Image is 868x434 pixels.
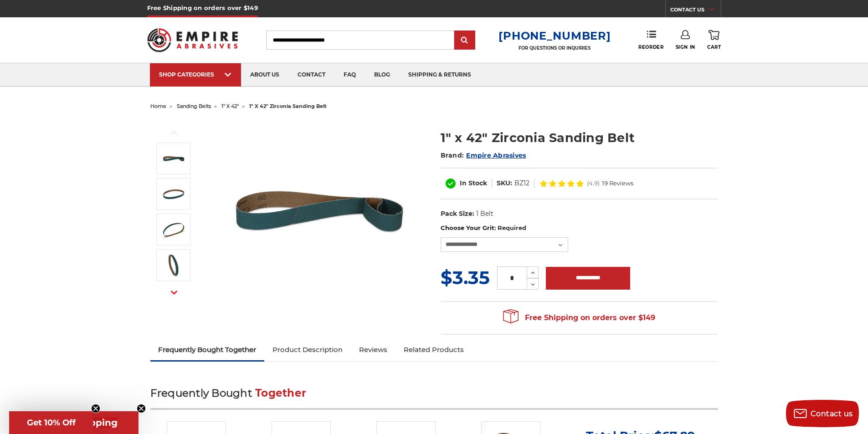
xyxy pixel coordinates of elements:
a: Cart [707,30,721,50]
span: Sign In [676,44,695,50]
img: 1" x 42" Sanding Belt Zirc [162,218,185,241]
a: [PHONE_NUMBER] [498,29,611,42]
span: Contact us [811,409,853,418]
span: Together [255,387,306,399]
label: Choose Your Grit: [441,224,718,233]
img: 1" x 42" Zirconia Belt [162,147,185,170]
span: $3.35 [441,266,490,289]
button: Contact us [786,400,859,427]
dt: SKU: [497,179,512,188]
span: Free Shipping on orders over $149 [503,309,655,327]
a: blog [365,63,399,87]
small: Required [498,224,526,231]
a: Frequently Bought Together [150,340,265,360]
img: Empire Abrasives [147,22,238,58]
dd: BZ12 [514,179,529,188]
a: Reorder [638,30,663,50]
span: Reorder [638,44,663,50]
dt: Pack Size: [441,209,474,219]
div: Get 10% OffClose teaser [9,411,93,434]
span: 19 Reviews [602,180,633,186]
dd: 1 Belt [476,209,493,219]
img: 1" x 42" - Zirconia Sanding Belt [162,254,185,276]
span: Get 10% Off [27,418,76,428]
span: Cart [707,44,721,50]
a: sanding belts [177,103,211,109]
p: FOR QUESTIONS OR INQUIRIES [498,45,611,51]
div: SHOP CATEGORIES [159,71,232,78]
input: Submit [456,31,474,50]
a: 1" x 42" [221,103,239,109]
a: CONTACT US [670,5,721,17]
a: Empire Abrasives [466,151,526,159]
span: In Stock [460,179,487,187]
button: Close teaser [91,404,100,413]
span: 1" x 42" zirconia sanding belt [249,103,327,109]
button: Close teaser [137,404,146,413]
a: shipping & returns [399,63,480,87]
a: contact [288,63,334,87]
a: about us [241,63,288,87]
span: Frequently Bought [150,387,252,399]
a: Reviews [351,340,395,360]
button: Next [163,283,185,302]
img: 1" x 42" Zirconia Belt [228,119,411,301]
span: Brand: [441,151,464,159]
button: Previous [163,123,185,143]
span: (4.9) [587,180,600,186]
a: faq [334,63,365,87]
a: Related Products [395,340,472,360]
div: Get Free ShippingClose teaser [9,411,139,434]
h1: 1" x 42" Zirconia Sanding Belt [441,129,718,147]
a: Product Description [264,340,351,360]
a: home [150,103,166,109]
img: 1" x 42" Zirconia Sanding Belt [162,183,185,205]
